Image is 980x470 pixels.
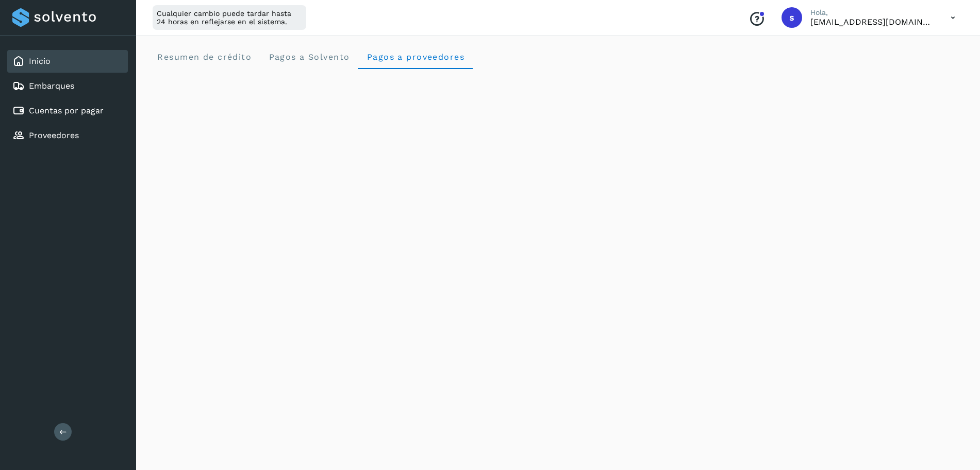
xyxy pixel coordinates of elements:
div: Inicio [7,50,128,73]
span: Pagos a proveedores [366,52,464,62]
span: Resumen de crédito [157,52,252,62]
a: Proveedores [29,130,79,140]
a: Cuentas por pagar [29,106,104,115]
div: Cualquier cambio puede tardar hasta 24 horas en reflejarse en el sistema. [153,5,306,30]
div: Proveedores [7,124,128,147]
div: Embarques [7,75,128,97]
span: Pagos a Solvento [268,52,350,62]
p: Hola, [810,8,934,17]
a: Inicio [29,56,51,66]
p: solvento@segmail.co [810,17,934,27]
div: Cuentas por pagar [7,99,128,122]
a: Embarques [29,81,74,91]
